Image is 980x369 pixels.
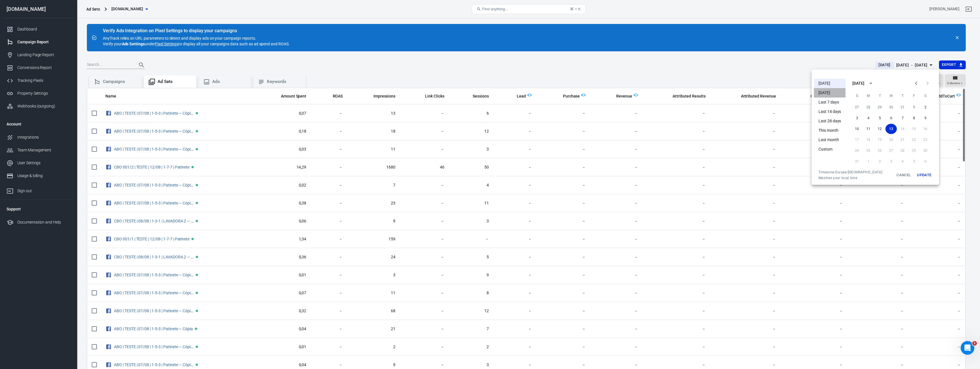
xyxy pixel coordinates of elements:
span: Thursday [897,90,908,102]
button: 2 [920,102,931,112]
button: 9 [920,113,931,123]
li: [DATE] [814,88,846,98]
span: Monday [863,90,873,102]
button: 31 [897,102,908,112]
button: 29 [874,102,885,112]
iframe: Intercom live chat [961,341,974,355]
span: 1 [972,341,977,346]
div: [DATE] [852,80,864,86]
button: 28 [863,102,874,112]
button: 10 [851,124,863,134]
button: 30 [885,102,897,112]
div: Timezone: Europe/[GEOGRAPHIC_DATA] [818,170,882,175]
button: Cancel [895,170,913,180]
li: Custom [814,145,846,154]
button: 4 [863,113,874,123]
button: 7 [897,113,908,123]
li: This month [814,126,846,135]
li: Last month [814,135,846,145]
button: Previous month [910,78,922,89]
span: Tuesday [875,90,885,102]
button: 6 [885,113,897,123]
button: 27 [851,102,863,112]
li: [DATE] [814,79,846,88]
button: calendar view is open, switch to year view [866,78,876,88]
button: 1 [908,102,920,112]
span: Wednesday [886,90,896,102]
li: Last 28 days [814,116,846,126]
button: 13 [885,124,897,134]
button: Update [915,170,933,180]
li: Last 14 days [814,107,846,116]
button: 3 [851,113,863,123]
button: 11 [863,124,874,134]
button: 5 [874,113,885,123]
button: 8 [908,113,920,123]
span: Sunday [852,90,862,102]
li: Last 7 days [814,98,846,107]
span: Friday [909,90,919,102]
span: Matches your local time [818,176,882,180]
span: Saturday [920,90,930,102]
button: 12 [874,124,885,134]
